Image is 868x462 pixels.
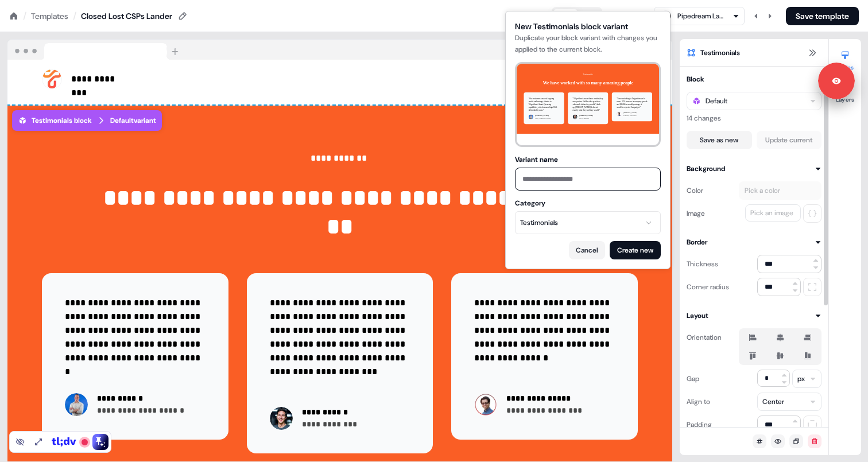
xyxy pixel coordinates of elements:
[687,393,710,411] div: Align to
[110,115,156,126] div: Default variant
[748,207,796,219] div: Pick an image
[687,255,718,273] div: Thickness
[18,115,92,126] div: Testimonials block
[344,69,638,90] div: Request a trial
[270,407,293,430] img: Contact photo
[569,241,605,259] button: Cancel
[515,21,661,32] div: New Testimonials block variant
[687,131,752,149] button: Save as new
[654,7,745,25] button: Pipedream Labs
[687,73,704,85] div: Block
[515,154,661,165] div: Variant name
[677,10,723,22] div: Pipedream Labs
[706,95,727,107] div: Default
[786,7,859,25] button: Save template
[762,396,784,407] div: Center
[687,328,722,347] div: Orientation
[700,47,740,59] span: Testimonials
[687,92,821,110] button: Default
[515,32,661,55] div: Duplicate your block variant with changes you applied to the current block.
[687,112,821,124] div: 14 changes
[31,10,68,22] a: Templates
[81,10,172,22] div: Closed Lost CSPs Lander
[687,73,821,85] button: Block
[687,278,729,296] div: Corner radius
[745,204,801,222] button: Pick an image
[7,40,184,60] img: Browser topbar
[474,393,497,416] img: Contact photo
[687,163,725,174] div: Background
[687,204,705,223] div: Image
[797,373,805,385] div: px
[687,181,703,200] div: Color
[739,181,821,200] button: Pick a color
[687,163,821,174] button: Background
[687,310,708,321] div: Layout
[687,310,821,321] button: Layout
[687,416,712,434] div: Padding
[73,10,76,22] div: /
[611,10,645,22] div: Preview as
[515,197,661,209] div: Category
[65,393,88,416] img: Contact photo
[23,10,26,22] div: /
[829,46,861,71] button: Styles
[687,236,821,248] button: Border
[687,370,699,388] div: Gap
[742,185,782,196] div: Pick a color
[610,241,661,259] button: Create new
[687,236,707,248] div: Border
